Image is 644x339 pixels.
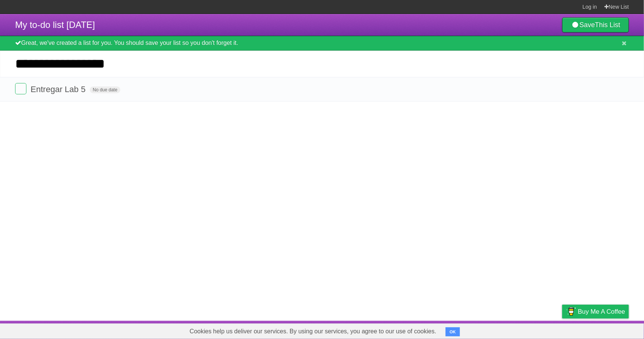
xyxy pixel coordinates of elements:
a: Developers [487,323,517,337]
a: About [462,323,478,337]
span: Cookies help us deliver our services. By using our services, you agree to our use of cookies. [182,324,444,339]
label: Done [15,83,26,94]
a: Privacy [552,323,572,337]
a: Buy me a coffee [562,305,629,319]
button: OK [446,327,460,336]
span: Buy me a coffee [578,305,625,318]
b: This List [595,21,620,29]
span: No due date [90,86,120,93]
a: SaveThis List [562,17,629,32]
a: Terms [527,323,543,337]
img: Buy me a coffee [566,305,576,318]
span: Entregar Lab 5 [31,85,88,94]
span: My to-do list [DATE] [15,20,95,30]
a: Suggest a feature [581,323,629,337]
